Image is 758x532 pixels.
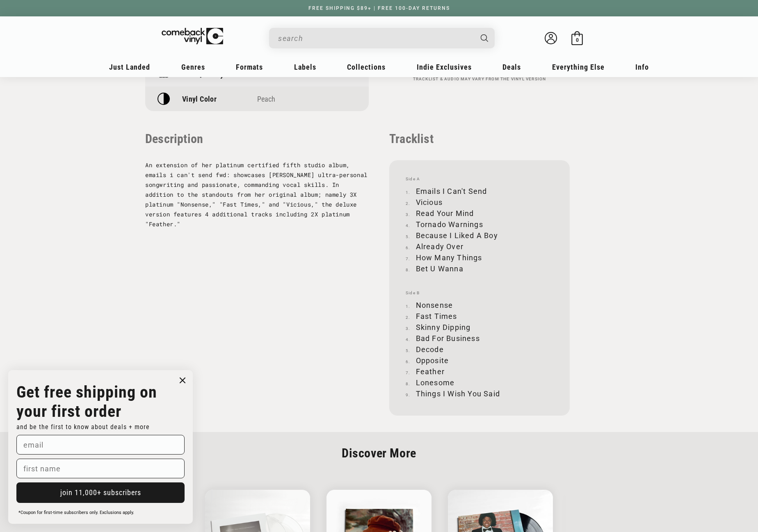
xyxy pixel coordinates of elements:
span: An extension of her platinum certified fifth studio album, emails i can't send fwd: showcases [PE... [145,161,368,228]
li: Bad For Business [406,333,553,344]
li: Skinny Dipping [406,322,553,333]
span: Peach [257,95,276,103]
li: How Many Things [406,252,553,263]
li: Fast Times [406,311,553,322]
span: Deals [502,63,521,71]
li: Vicious [406,197,553,208]
button: join 11,000+ subscribers [16,482,185,503]
input: email [16,435,185,455]
li: Things I Wish You Said [406,388,553,399]
li: Tornado Warnings [406,219,553,230]
li: Feather [406,366,553,377]
input: first name [16,459,185,478]
li: Nonsense [406,300,553,311]
span: Genres [181,63,205,71]
li: Already Over [406,241,553,252]
button: Search [474,28,496,48]
span: Everything Else [552,63,605,71]
span: 0 [576,37,579,43]
li: Lonesome [406,377,553,388]
a: FREE SHIPPING $89+ | FREE 100-DAY RETURNS [300,5,458,11]
span: Info [635,63,649,71]
input: When autocomplete results are available use up and down arrows to review and enter to select [278,30,473,47]
p: Description [145,132,369,146]
span: Formats [236,63,263,71]
span: Labels [294,63,316,71]
li: Opposite [406,355,553,366]
li: Read Your Mind [406,208,553,219]
span: and be the first to know about deals + more [16,423,150,431]
li: Emails I Can't Send [406,186,553,197]
button: Close dialog [176,374,189,386]
p: Vinyl Color [182,95,217,103]
span: Just Landed [109,63,150,71]
span: Side A [406,177,553,182]
p: Tracklist [389,132,570,146]
li: Bet U Wanna [406,263,553,274]
span: Collections [347,63,386,71]
span: *Coupon for first-time subscribers only. Exclusions apply. [18,510,134,515]
li: Because I Liked A Boy [406,230,553,241]
strong: Get free shipping on your first order [16,382,157,421]
span: Side B [406,291,553,296]
div: Search [269,28,495,48]
li: Decode [406,344,553,355]
span: Indie Exclusives [417,63,472,71]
